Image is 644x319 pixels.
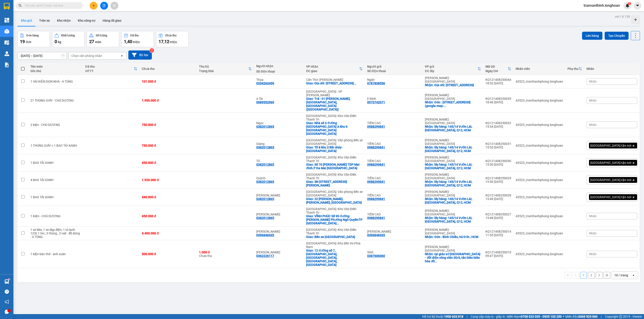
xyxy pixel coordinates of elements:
[605,32,629,40] button: Tạo Chuyến
[485,213,511,216] div: KQ121408250027
[516,214,563,218] div: 43523_tranthanhphong.longhoan
[589,231,597,235] span: Nhãn
[367,78,421,81] div: Ngân
[590,161,631,165] span: [GEOGRAPHIC_DATA] tận nơi
[256,194,302,197] div: Linh
[425,125,481,132] div: Nhận: lấy hàng: 145/14 Vườn Lài, An Phú Đông, Q12, HCM
[256,97,302,100] div: a Tài
[632,273,635,277] svg: open
[30,252,81,256] div: 1 kiện bàn thờ - anh xuân
[425,146,481,153] div: Nhận: lấy hàng: 145/14 Vườn Lài, An Phú Đông, Q12, HCM
[367,180,385,183] div: 0988299841
[425,197,481,204] div: Nhận: lấy hàng: 145/14 Vườn Lài, An Phú Đông, Q12, HCM
[5,300,9,304] span: notification
[601,314,602,319] span: |
[516,252,563,256] div: 43523_tranthanhphong.longhoan
[306,97,363,111] div: Giao: Trả : 01 Phan Đăng Lưu, Hải Châu, Đà Nẵng (Đà Nẵng Downtown)
[367,254,385,258] div: 0387606060
[485,121,511,125] div: KQ121408250032
[628,2,631,5] sup: 1
[142,161,195,165] div: 450.000 đ
[367,65,421,68] div: Người gửi
[52,31,85,47] button: Khối lượng0kg
[142,178,195,182] div: 1.920.000 đ
[589,99,597,102] span: Nhãn
[306,163,363,170] div: Giao: Số 76 Bảo Ngọc TDP Mai đình.P Đa Mai TP Bắc Giang
[625,4,629,8] img: icon-new-feature
[85,65,134,68] div: Đã thu
[582,32,602,40] button: Lên hàng
[128,50,152,60] button: Bộ lọc
[516,123,563,127] div: 43523_tranthanhphong.longhoan
[485,230,511,233] div: KQ121408250014
[367,233,385,237] div: 0396848435
[100,2,108,10] button: file-add
[485,81,511,85] div: 18:52 [DATE]
[8,279,10,280] sup: 1
[425,252,481,263] div: Nhận: tại giáo xứ hà nội - đối diện công viên 30/4, tân biên biên hòa đồng nai
[87,31,119,47] button: Số lượng27món
[590,178,631,182] span: [GEOGRAPHIC_DATA] tận nơi
[425,209,481,216] div: [PERSON_NAME] : [GEOGRAPHIC_DATA]
[4,29,9,34] img: warehouse-icon
[256,125,274,128] div: 0382012865
[516,231,563,235] div: 43523_tranthanhphong.longhoan
[30,161,81,165] div: 1 BAO TẢI XANH
[521,315,562,318] strong: 0708 023 035 - 0935 103 250
[425,163,481,170] div: Nhận: lấy hàng: 145/14 Vườn Lài, An Phú Đông, Q12, HCM
[306,81,363,85] div: Giao: Địa chỉ: 162 tổ 87 khóm Mỹ Thiện, phường 3, TP Cao Lãnh, Đồng Tháp
[485,159,511,163] div: KQ121408250030
[142,214,195,218] div: 450.000 đ
[367,81,385,85] div: 0787838556
[565,314,597,319] span: Miền Bắc
[142,252,195,256] div: 500.000 đ
[425,100,481,108] div: Nhận: Đón : 350/81 đường T15, An Phú Đông, quận 12 HCM (google map: Vovmedia 2)
[516,161,563,165] div: 43523_tranthanhphong.longhoan
[367,97,421,100] div: E Định
[636,4,640,8] span: caret-down
[485,97,511,100] div: KQ121408250039
[53,15,74,26] button: Kho nhận
[256,146,274,149] div: 0382012865
[425,118,481,125] div: [PERSON_NAME] : [GEOGRAPHIC_DATA]
[425,228,481,235] div: [PERSON_NAME] : [GEOGRAPHIC_DATA]
[516,195,563,199] div: 43523_tranthanhphong.longhoan
[306,197,363,204] div: Giao: 22 Nguyễn Sơn Hà, Lê Chân, Hải Phòng
[199,250,252,258] div: Chưa thu
[4,51,9,56] img: warehouse-icon
[306,156,363,163] div: [GEOGRAPHIC_DATA]: Kho Văn Điển Thanh Trì
[74,15,99,26] button: Kho công nợ
[516,80,563,83] div: 43523_tranthanhphong.longhoan
[580,272,587,279] button: 1
[306,214,363,225] div: Giao: VĨNH PHÚC Số 90 đường Lê Xoay Phường Ngô QuyềnTP Vĩnh Yên Tỉnh Vĩnh Phúc
[170,40,177,44] span: triệu
[130,34,139,37] div: Đã thu
[367,159,421,163] div: TIỀN CAO
[36,15,53,26] button: Trên xe
[467,314,467,319] span: |
[30,123,81,127] div: 2 kiện - CHÚ DƯƠNG
[256,216,274,220] div: 0382012865
[256,197,274,201] div: 0382012865
[425,76,481,83] div: [PERSON_NAME] : [GEOGRAPHIC_DATA]
[30,69,81,73] div: Ghi chú
[367,125,385,128] div: 0988299841
[367,163,385,166] div: 0988299841
[485,194,511,197] div: KQ121408250028
[485,216,511,220] div: 15:48 [DATE]
[197,63,254,75] th: Toggle SortBy
[30,214,81,218] div: 1 Kiện - CHÚ DƯƠNG
[306,173,363,180] div: [GEOGRAPHIC_DATA]: Kho Văn Điển Thanh Trì
[256,142,302,146] div: Giang
[425,216,481,223] div: Nhận: lấy hàng: 145/14 Vườn Lài, An Phú Đông, Q12, HCM
[142,123,195,127] div: 750.000 đ
[30,80,81,83] div: 1 VÀI KIỆN DỌN NHÀ - A TÙNG
[425,190,481,197] div: [PERSON_NAME] : [GEOGRAPHIC_DATA]
[614,273,628,277] div: 10 / trang
[256,213,302,216] div: Bích Ngọc
[485,100,511,104] div: 18:46 [DATE]
[306,78,363,81] div: Cần Thơ: [PERSON_NAME]
[256,176,302,180] div: Quỳnh
[4,18,9,23] img: dashboard-icon
[306,180,363,187] div: Giao: SN 583 đường Trần Lãm, tp.Thái Bình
